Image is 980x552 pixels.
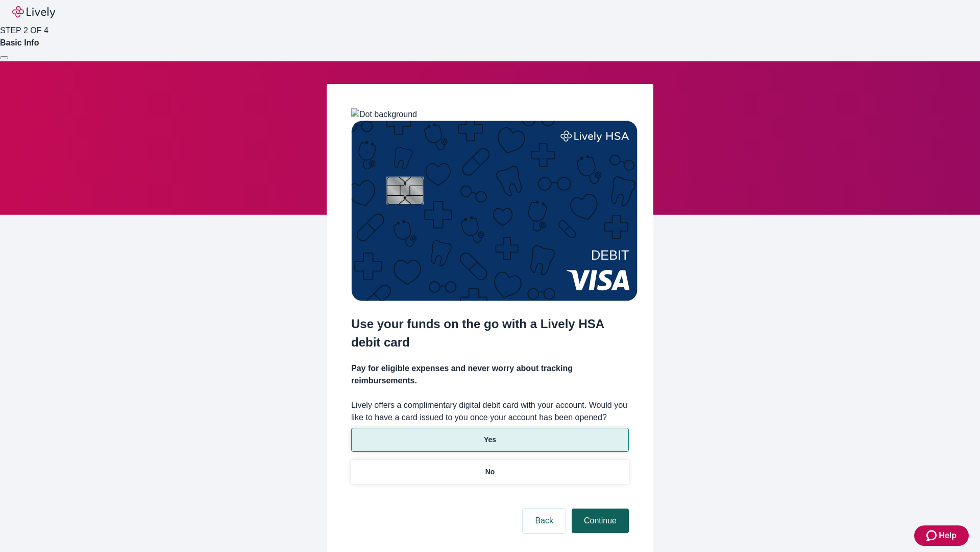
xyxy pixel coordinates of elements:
[914,525,969,546] button: Zendesk support iconHelp
[484,434,496,445] p: Yes
[351,108,417,121] img: Dot background
[572,509,629,533] button: Continue
[351,460,629,484] button: No
[351,399,629,424] label: Lively offers a complimentary digital debit card with your account. Would you like to have a card...
[926,530,939,542] svg: Zendesk support icon
[12,6,55,18] img: Lively
[351,362,629,387] h4: Pay for eligible expenses and never worry about tracking reimbursements.
[351,315,629,352] h2: Use your funds on the go with a Lively HSA debit card
[523,509,566,533] button: Back
[939,530,957,542] span: Help
[351,121,638,301] img: Debit card
[351,428,629,452] button: Yes
[485,467,495,477] p: No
